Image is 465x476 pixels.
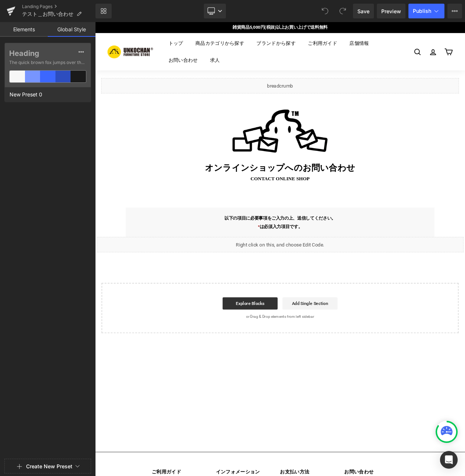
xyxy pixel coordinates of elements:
[187,15,248,36] a: ブランドから探す
[26,459,72,474] button: Create New Preset
[19,351,425,356] p: or Drag & Drop elements from left sidebar
[9,59,86,66] span: The quick brown fox jumps over the lazy...
[8,90,44,99] span: New Preset 0
[440,451,458,469] div: Open Intercom Messenger
[131,36,157,56] a: 求人
[22,11,73,17] span: テスト＿お問い合わせ
[408,4,444,18] button: Publish
[153,331,219,345] a: Explore Blocks
[81,36,131,56] a: お問い合わせ
[377,4,405,18] a: Preview
[225,331,291,345] a: Add Single Section
[113,15,187,36] a: 商品カテゴリから探す
[7,185,437,191] p: contact ONLINE SHOP
[318,4,332,18] button: Undo
[335,4,350,18] button: Redo
[298,15,336,36] a: 店舗情報
[9,49,86,58] label: Heading
[44,241,400,251] p: は必須入力項目です。
[413,8,431,14] span: Publish
[7,169,437,182] h2: オンラインショップへの
[381,7,401,15] span: Preview
[95,4,112,18] a: New Library
[447,4,462,18] button: More
[243,230,289,241] span: 送信してください。
[249,169,313,182] span: お問い合わせ
[44,230,400,241] p: 以下の項目に必要事項をご入力の上、
[81,15,113,36] a: トップ
[22,4,95,10] a: Landing Pages
[48,22,95,37] a: Global Style
[248,15,298,36] a: ご利用ガイド
[15,2,430,11] p: 雑貨商品5,000円(税抜)以上お買い上げで送料無料
[357,7,370,15] span: Save
[15,28,70,44] img: 家具・インテリア・雑貨の通販｜ウンコちゃんの家具屋さん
